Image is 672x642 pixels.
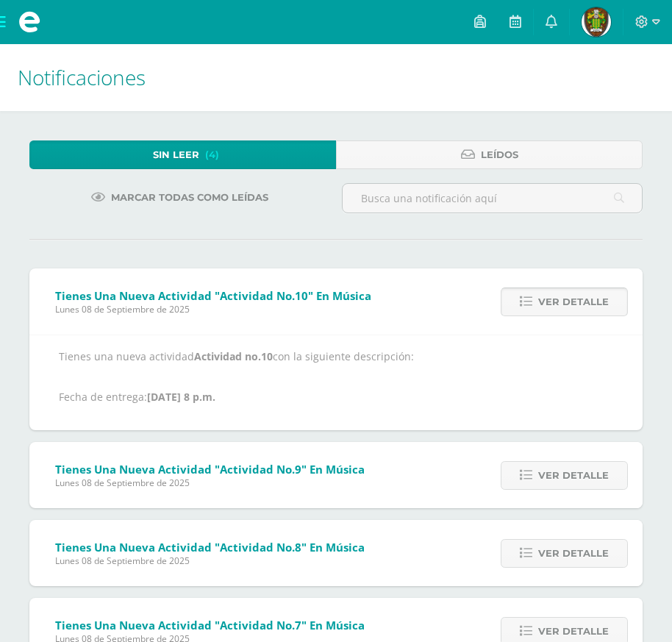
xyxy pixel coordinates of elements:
[582,7,611,37] img: a981a266f68492dc5fdecbf70b0fb8f3.png
[73,183,287,212] a: Marcar todas como leídas
[55,554,365,567] span: Lunes 08 de Septiembre de 2025
[147,390,215,404] strong: [DATE] 8 p.m.
[55,477,365,489] span: Lunes 08 de Septiembre de 2025
[55,540,365,554] span: Tienes una nueva actividad "Actividad no.8" En Música
[481,141,518,168] span: Leídos
[538,288,609,315] span: Ver detalle
[18,63,146,91] span: Notificaciones
[55,462,365,477] span: Tienes una nueva actividad "Actividad no.9" En Música
[336,140,643,169] a: Leídos
[205,141,219,168] span: (4)
[538,462,609,489] span: Ver detalle
[29,140,336,169] a: Sin leer(4)
[59,350,613,404] p: Tienes una nueva actividad con la siguiente descripción: Fecha de entrega:
[538,540,609,567] span: Ver detalle
[111,184,268,211] span: Marcar todas como leídas
[55,618,365,632] span: Tienes una nueva actividad "Actividad no.7" En Música
[55,303,371,315] span: Lunes 08 de Septiembre de 2025
[153,141,199,168] span: Sin leer
[55,288,371,303] span: Tienes una nueva actividad "Actividad no.10" En Música
[343,184,642,213] input: Busca una notificación aquí
[194,349,273,363] strong: Actividad no.10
